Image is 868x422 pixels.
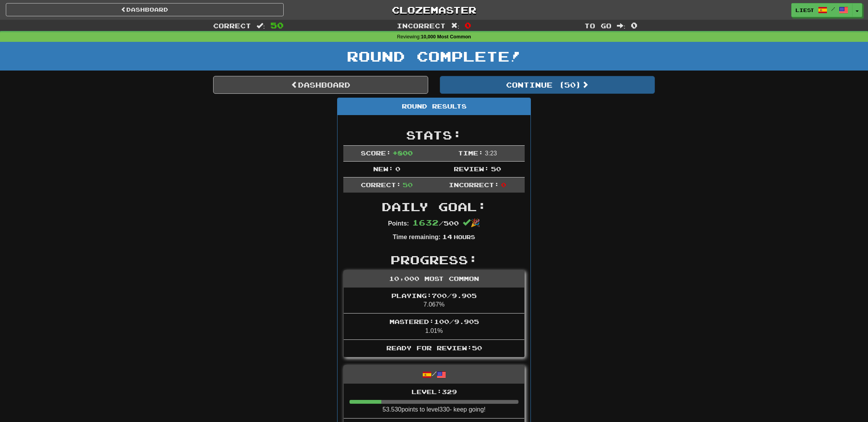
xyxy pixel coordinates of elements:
li: 53.530 points to level 330 - keep going! [344,384,524,419]
span: : [257,22,265,29]
span: Mastered: 100 / 9.905 [389,318,479,325]
div: Round Results [338,98,530,115]
a: LiesT / [791,3,852,17]
span: 50 [403,181,413,188]
button: Continue (50) [440,76,655,94]
span: 0 [501,181,506,188]
span: LiesT [796,7,814,14]
span: Time: [458,149,483,157]
span: 3 : 23 [485,150,497,157]
span: + 800 [393,149,413,157]
span: New: [373,165,393,172]
span: Incorrect [397,22,446,29]
span: 1632 [412,218,439,227]
h1: Round Complete! [3,48,865,64]
span: 50 [270,21,284,30]
span: 🎉 [463,219,480,227]
span: : [617,22,625,29]
strong: Points: [388,220,409,227]
span: Score: [361,149,391,157]
span: / 500 [412,219,459,227]
span: 0 [465,21,471,30]
span: Correct [213,22,251,29]
h2: Daily Goal: [343,200,525,213]
span: / [831,6,835,12]
span: 0 [395,165,400,172]
a: Dashboard [213,76,428,94]
span: : [451,22,460,29]
strong: 10,000 Most Common [421,34,471,40]
span: 50 [491,165,501,172]
span: Correct: [361,181,401,188]
span: To go [584,22,611,29]
h2: Progress: [343,253,525,266]
li: 7.067% [344,288,524,314]
div: 10,000 Most Common [344,270,524,288]
li: 1.01% [344,313,524,340]
h2: Stats: [343,129,525,141]
div: / [344,365,524,384]
span: Level: 329 [412,388,457,395]
span: Incorrect: [449,181,499,188]
span: Ready for Review: 50 [386,344,482,351]
a: Dashboard [6,3,284,16]
a: Clozemaster [295,3,573,17]
small: Hours [454,234,475,240]
strong: Time remaining: [393,234,441,240]
span: Review: [454,165,489,172]
span: Playing: 700 / 9.905 [391,292,477,299]
span: 14 [442,233,452,240]
span: 0 [631,21,637,30]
